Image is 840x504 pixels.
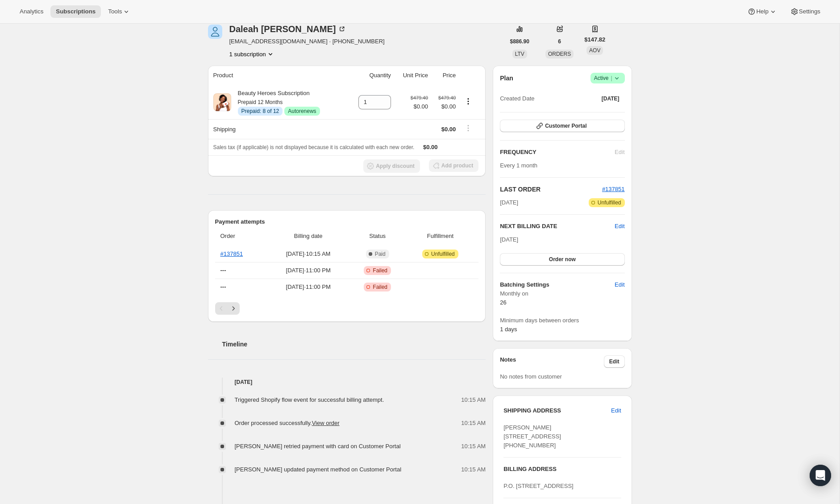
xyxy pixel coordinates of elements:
[598,199,621,206] span: Unfulfilled
[235,466,402,473] span: [PERSON_NAME] updated payment method on Customer Portal
[208,25,222,39] span: Daleah Osborne
[269,250,348,258] span: [DATE] · 10:15 AM
[604,355,625,368] button: Edit
[584,35,605,44] span: $147.82
[503,483,574,489] span: P.O. [STREET_ADDRESS]
[373,267,387,274] span: Failed
[431,66,458,85] th: Price
[411,102,428,111] span: $0.00
[222,340,486,349] h2: Timeline
[423,144,438,150] span: $0.00
[596,92,625,105] button: [DATE]
[510,38,529,45] span: $886.90
[500,299,506,306] span: 26
[500,120,624,132] button: Customer Portal
[235,420,340,426] span: Order processed successfully.
[215,226,266,246] th: Order
[238,99,283,105] small: Prepaid 12 Months
[503,424,561,449] span: [PERSON_NAME] [STREET_ADDRESS] [PHONE_NUMBER]
[615,280,624,289] span: Edit
[215,302,479,315] nav: Pagination
[602,95,620,102] span: [DATE]
[500,185,602,194] h2: LAST ORDER
[545,122,586,129] span: Customer Portal
[229,37,385,46] span: [EMAIL_ADDRESS][DOMAIN_NAME] · [PHONE_NUMBER]
[220,283,226,290] span: ---
[411,95,428,100] small: $479.40
[503,465,621,474] h3: BILLING ADDRESS
[103,5,136,18] button: Tools
[611,75,612,82] span: |
[609,358,620,365] span: Edit
[461,96,475,106] button: Product actions
[615,222,624,231] button: Edit
[269,283,348,292] span: [DATE] · 11:00 PM
[742,5,782,18] button: Help
[213,144,415,150] span: Sales tax (if applicable) is not displayed because it is calculated with each new order.
[810,465,831,486] div: Open Intercom Messenger
[548,51,571,57] span: ORDERS
[220,250,243,257] a: #137851
[500,148,615,157] h2: FREQUENCY
[461,442,486,451] span: 10:15 AM
[208,119,348,139] th: Shipping
[558,38,561,45] span: 6
[500,162,537,169] span: Every 1 month
[611,406,621,415] span: Edit
[441,126,456,133] span: $0.00
[500,280,615,289] h6: Batching Settings
[235,443,401,450] span: [PERSON_NAME] retried payment with card on Customer Portal
[14,5,49,18] button: Analytics
[500,289,624,298] span: Monthly on
[208,378,486,387] h4: [DATE]
[269,266,348,275] span: [DATE] · 11:00 PM
[50,5,101,18] button: Subscriptions
[461,465,486,474] span: 10:15 AM
[799,8,820,15] span: Settings
[394,66,431,85] th: Unit Price
[500,74,513,83] h2: Plan
[353,232,402,241] span: Status
[500,326,517,333] span: 1 days
[515,51,524,57] span: LTV
[215,217,479,226] h2: Payment attempts
[589,47,600,54] span: AOV
[213,93,231,111] img: product img
[220,267,226,274] span: ---
[288,108,316,115] span: Autorenews
[347,66,393,85] th: Quantity
[408,232,474,241] span: Fulfillment
[461,123,475,133] button: Shipping actions
[229,50,275,58] button: Product actions
[227,302,240,315] button: Next
[269,232,348,241] span: Billing date
[500,94,534,103] span: Created Date
[433,102,456,111] span: $0.00
[241,108,279,115] span: Prepaid: 8 of 12
[756,8,768,15] span: Help
[500,222,615,231] h2: NEXT BILLING DATE
[438,95,456,100] small: $479.40
[208,66,348,85] th: Product
[602,186,625,192] a: #137851
[108,8,122,15] span: Tools
[500,355,604,368] h3: Notes
[609,278,630,292] button: Edit
[500,198,518,207] span: [DATE]
[461,419,486,428] span: 10:15 AM
[56,8,96,15] span: Subscriptions
[785,5,826,18] button: Settings
[373,283,387,291] span: Failed
[312,420,340,426] a: View order
[500,373,562,380] span: No notes from customer
[549,256,576,263] span: Order now
[606,404,626,418] button: Edit
[503,406,611,415] h3: SHIPPING ADDRESS
[235,396,384,403] span: Triggered Shopify flow event for successful billing attempt.
[431,250,455,258] span: Unfulfilled
[602,185,625,194] button: #137851
[231,89,320,116] div: Beauty Heroes Subscription
[553,35,566,48] button: 6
